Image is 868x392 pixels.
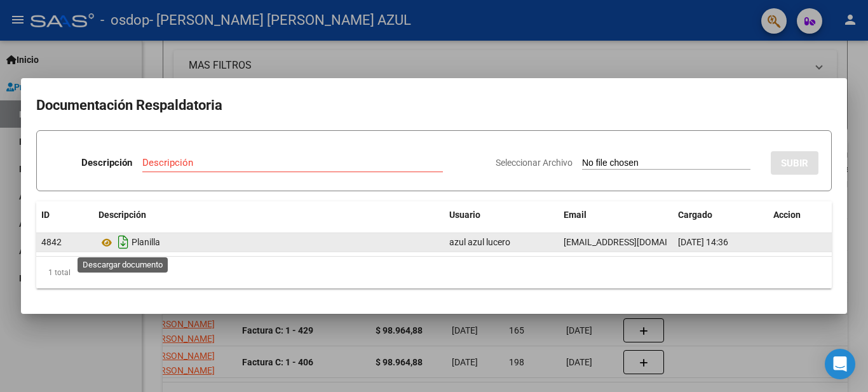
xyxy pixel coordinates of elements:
[444,201,559,229] datatable-header-cell: Usuario
[36,201,93,229] datatable-header-cell: ID
[559,201,673,229] datatable-header-cell: Email
[564,210,587,220] span: Email
[36,93,832,118] h2: Documentación Respaldatoria
[98,232,439,252] div: Planilla
[781,158,808,169] span: SUBIR
[825,349,855,379] div: Open Intercom Messenger
[773,210,801,220] span: Accion
[678,210,712,220] span: Cargado
[93,201,444,229] datatable-header-cell: Descripción
[41,237,62,247] span: 4842
[36,257,832,288] div: 1 total
[768,201,832,229] datatable-header-cell: Accion
[496,158,573,168] span: Seleccionar Archivo
[449,237,510,247] span: azul azul lucero
[564,237,705,247] span: [EMAIL_ADDRESS][DOMAIN_NAME]
[678,237,728,247] span: [DATE] 14:36
[771,151,818,175] button: SUBIR
[115,232,132,252] i: Descargar documento
[41,210,50,220] span: ID
[449,210,480,220] span: Usuario
[81,156,132,170] p: Descripción
[673,201,768,229] datatable-header-cell: Cargado
[98,210,146,220] span: Descripción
